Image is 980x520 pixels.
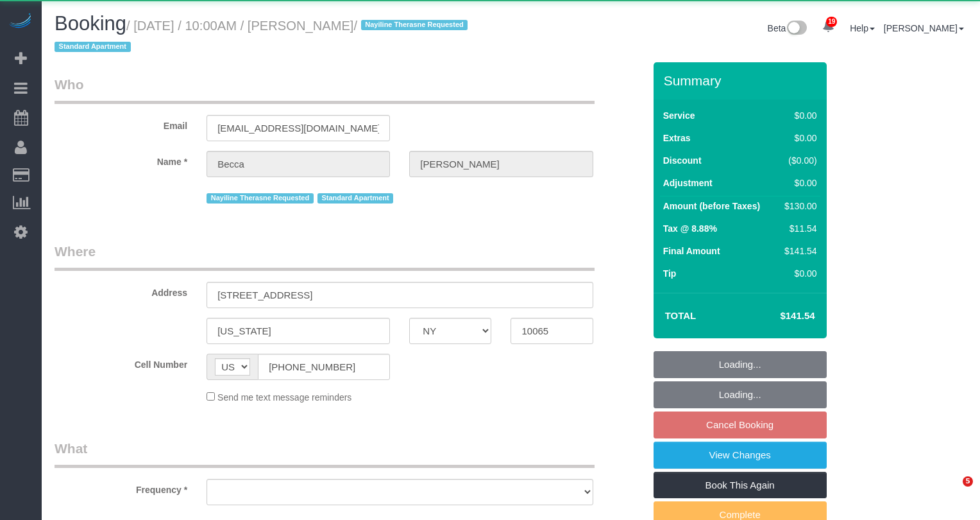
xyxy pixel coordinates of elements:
input: Zip Code [511,318,593,344]
input: Cell Number [258,354,390,380]
label: Final Amount [663,245,720,257]
label: Adjustment [663,177,713,189]
a: Book This Again [654,472,827,499]
h4: $141.54 [741,311,815,322]
div: $0.00 [779,177,816,189]
a: View Changes [654,442,827,469]
small: / [DATE] / 10:00AM / [PERSON_NAME] [55,19,471,55]
span: 19 [826,17,837,27]
div: ($0.00) [779,154,816,167]
div: $130.00 [779,200,816,212]
iframe: Intercom live chat [936,476,967,507]
legend: Where [55,242,595,271]
img: New interface [786,21,807,37]
span: Nayiline Therasne Requested [207,193,314,204]
strong: Total [665,310,697,321]
label: Extras [663,132,691,144]
img: Automaid Logo [8,13,33,31]
label: Frequency * [45,479,197,496]
a: [PERSON_NAME] [884,23,964,33]
legend: What [55,439,595,468]
label: Email [45,115,197,132]
span: Nayiline Therasne Requested [361,20,468,30]
a: 19 [816,13,841,41]
span: Send me text message reminders [217,392,351,403]
span: Standard Apartment [317,193,394,204]
label: Cell Number [45,354,197,371]
h3: Summary [664,73,820,88]
div: $0.00 [779,267,816,280]
input: City [207,318,390,344]
label: Tax @ 8.88% [663,222,717,235]
label: Service [663,109,695,122]
a: Beta [768,23,807,33]
input: Last Name [409,151,593,177]
div: $141.54 [779,245,816,257]
span: 5 [963,476,973,487]
label: Address [45,282,197,299]
label: Name * [45,151,197,168]
div: $11.54 [779,222,816,235]
label: Amount (before Taxes) [663,200,760,212]
div: $0.00 [779,132,816,144]
legend: Who [55,75,595,104]
span: Standard Apartment [55,42,131,52]
label: Tip [663,267,677,280]
input: First Name [207,151,390,177]
label: Discount [663,154,702,167]
span: Booking [55,12,126,35]
div: $0.00 [779,109,816,122]
input: Email [207,115,390,141]
a: Help [850,23,875,33]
